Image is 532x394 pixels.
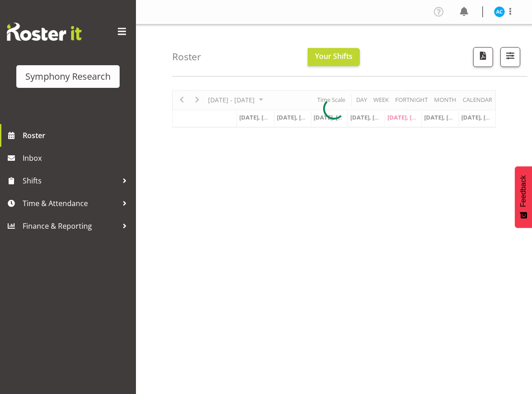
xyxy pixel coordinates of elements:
[494,6,505,17] img: abbey-craib10174.jpg
[23,151,131,165] span: Inbox
[315,51,353,61] span: Your Shifts
[7,23,82,41] img: Rosterit website logo
[308,48,360,66] button: Your Shifts
[500,47,520,67] button: Filter Shifts
[515,166,532,228] button: Feedback - Show survey
[25,70,111,83] div: Symphony Research
[23,174,118,187] span: Shifts
[172,52,201,62] h4: Roster
[23,129,131,142] span: Roster
[519,175,527,207] span: Feedback
[23,219,118,233] span: Finance & Reporting
[23,197,118,210] span: Time & Attendance
[473,47,493,67] button: Download a PDF of the roster according to the set date range.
